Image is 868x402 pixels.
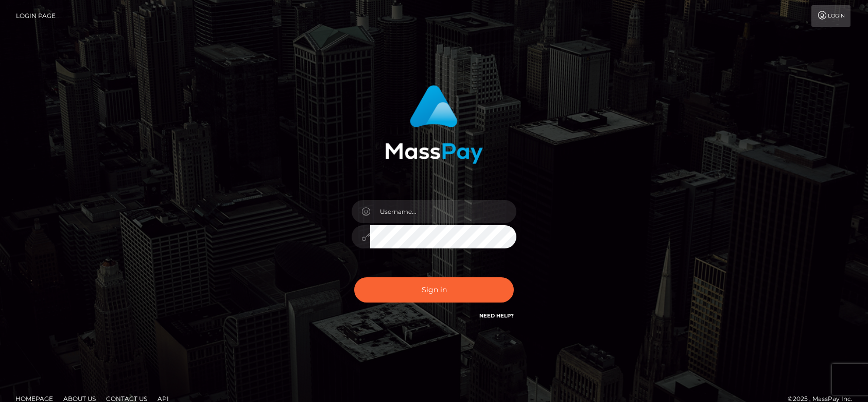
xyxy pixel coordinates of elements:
a: Login [811,5,850,27]
img: MassPay Login [385,85,483,164]
a: Need Help? [479,312,514,319]
button: Sign in [354,277,514,303]
a: Login Page [16,5,56,27]
input: Username... [370,200,516,223]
